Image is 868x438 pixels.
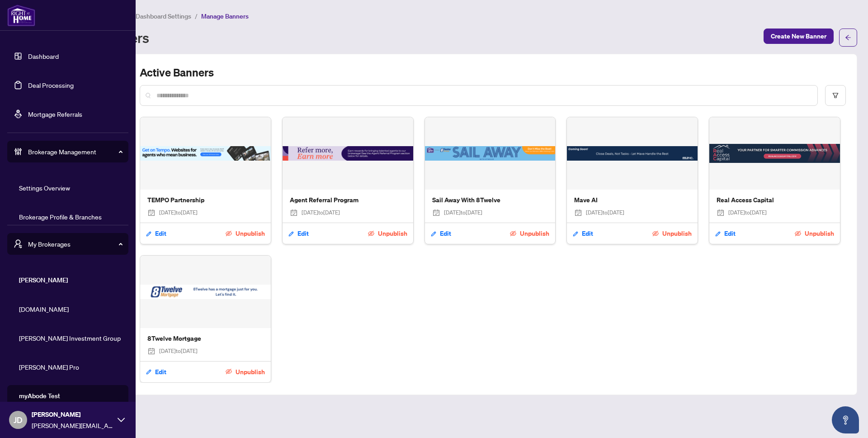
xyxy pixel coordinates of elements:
a: Dashboard [28,52,59,60]
img: 8Twelve Mortgage [140,256,271,328]
span: Sail Away With 8Twelve [432,195,548,205]
span: [DATE] to [DATE] [302,209,340,217]
span: Unpublish [662,226,692,241]
span: Edit [724,226,736,241]
button: Unpublish [368,226,408,241]
span: filter [832,92,839,99]
button: Unpublish [509,226,550,241]
a: Brokerage Profile & Branches [19,213,102,221]
span: arrow-left [845,34,851,41]
span: [DATE] to [DATE] [728,209,767,217]
span: [DATE] to [DATE] [159,347,198,356]
span: eye-invisible [510,230,516,237]
img: Real Access Capital [709,117,840,190]
button: filter [825,85,846,106]
span: eye-invisible [226,368,232,375]
span: eye-invisible [226,230,232,237]
button: Unpublish [225,364,265,380]
span: [DATE] to [DATE] [444,209,482,217]
span: JD [14,414,23,426]
span: [PERSON_NAME] [32,409,113,419]
span: Edit [582,226,593,241]
span: [PERSON_NAME][EMAIL_ADDRESS][PERSON_NAME][DOMAIN_NAME] [32,420,113,430]
button: Create New Banner [764,29,834,44]
img: logo [7,5,35,26]
button: Edit [146,364,167,380]
button: Edit [430,226,452,241]
button: Edit [572,226,594,241]
span: [PERSON_NAME] Pro [19,362,122,372]
button: Unpublish [794,226,835,241]
span: [DOMAIN_NAME] [19,304,122,314]
span: Unpublish [378,226,407,241]
span: Unpublish [236,365,265,379]
img: TEMPO Partnership [140,117,271,190]
a: Deal Processing [28,81,74,89]
span: Unpublish [236,226,265,241]
span: Edit [297,226,309,241]
span: My Brokerages [28,239,122,249]
img: Sail Away With 8Twelve [425,117,556,190]
span: eye-invisible [368,230,374,237]
span: Unpublish [805,226,834,241]
span: Mave AI [574,195,690,205]
button: Edit [146,226,167,241]
span: Edit [440,226,451,241]
span: Edit [155,365,166,379]
h2: Active Banners [140,65,846,80]
li: / [195,11,198,21]
span: Dashboard Settings [136,12,191,20]
button: Unpublish [225,226,265,241]
span: eye-invisible [795,230,801,237]
span: Create New Banner [771,29,826,43]
img: Mave AI [567,117,698,190]
button: Unpublish [652,226,692,241]
button: Edit [288,226,309,241]
span: [DATE] to [DATE] [586,209,624,217]
span: eye-invisible [652,230,659,237]
span: Agent Referral Program [290,195,406,205]
span: [DATE] to [DATE] [159,209,198,217]
span: user-switch [14,239,23,248]
button: Open asap [832,406,859,433]
span: [PERSON_NAME] [19,275,122,285]
span: 8Twelve Mortgage [147,333,264,343]
span: Brokerage Management [28,147,122,157]
button: Edit [715,226,736,241]
span: Unpublish [520,226,549,241]
img: Agent Referral Program [283,117,413,190]
span: TEMPO Partnership [147,195,264,205]
a: Settings Overview [19,184,70,192]
span: Edit [155,226,166,241]
a: Mortgage Referrals [28,110,82,118]
span: Manage Banners [201,12,249,20]
span: Real Access Capital [717,195,833,205]
span: [PERSON_NAME] Investment Group [19,333,122,343]
span: myAbode Test [19,391,122,401]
